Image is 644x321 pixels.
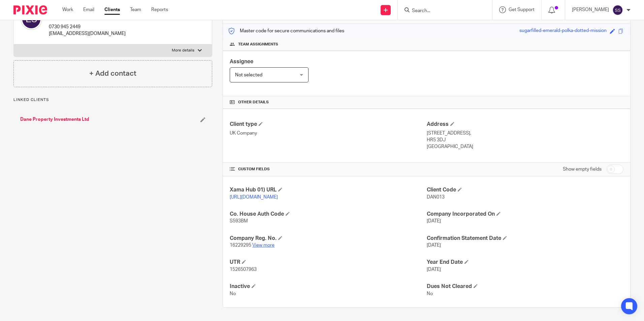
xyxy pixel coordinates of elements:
[230,267,257,272] span: 1526507963
[230,186,426,193] h4: Xama Hub 01) URL
[427,219,441,223] span: [DATE]
[230,259,426,266] h4: UTR
[427,243,441,248] span: [DATE]
[238,100,269,105] span: Other details
[519,27,607,35] div: sugarfilled-emerald-polka-dotted-mission
[427,186,623,193] h4: Client Code
[427,137,623,143] p: HR5 3DJ
[230,195,278,200] a: [URL][DOMAIN_NAME]
[89,68,136,79] h4: + Add contact
[20,116,89,123] a: Dane Property Investments Ltd
[427,267,441,272] span: [DATE]
[230,219,248,223] span: S593BM
[427,143,623,150] p: [GEOGRAPHIC_DATA]
[230,291,236,296] span: No
[49,30,126,37] p: [EMAIL_ADDRESS][DOMAIN_NAME]
[13,97,212,103] p: Linked clients
[411,8,472,14] input: Search
[230,167,426,172] h4: CUSTOM FIELDS
[427,259,623,266] h4: Year End Date
[612,5,623,15] img: svg%3E
[427,283,623,290] h4: Dues Not Cleared
[13,5,47,14] img: Pixie
[49,24,126,30] p: 0730 945 2449
[83,6,94,13] a: Email
[235,73,262,77] span: Not selected
[230,211,426,218] h4: Co. House Auth Code
[427,121,623,128] h4: Address
[130,6,141,13] a: Team
[104,6,120,13] a: Clients
[62,6,73,13] a: Work
[572,6,609,13] p: [PERSON_NAME]
[238,42,278,47] span: Team assignments
[230,243,251,248] span: 16229295
[230,130,426,137] p: UK Company
[230,283,426,290] h4: Inactive
[427,291,433,296] span: No
[427,195,445,200] span: DAN013
[252,243,275,248] a: View more
[230,121,426,128] h4: Client type
[427,130,623,137] p: [STREET_ADDRESS],
[509,7,535,12] span: Get Support
[151,6,168,13] a: Reports
[427,211,623,218] h4: Company Incorporated On
[230,235,426,242] h4: Company Reg. No.
[230,59,253,64] span: Assignee
[427,235,623,242] h4: Confirmation Statement Date
[172,48,194,53] p: More details
[563,166,602,173] label: Show empty fields
[228,28,344,34] p: Master code for secure communications and files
